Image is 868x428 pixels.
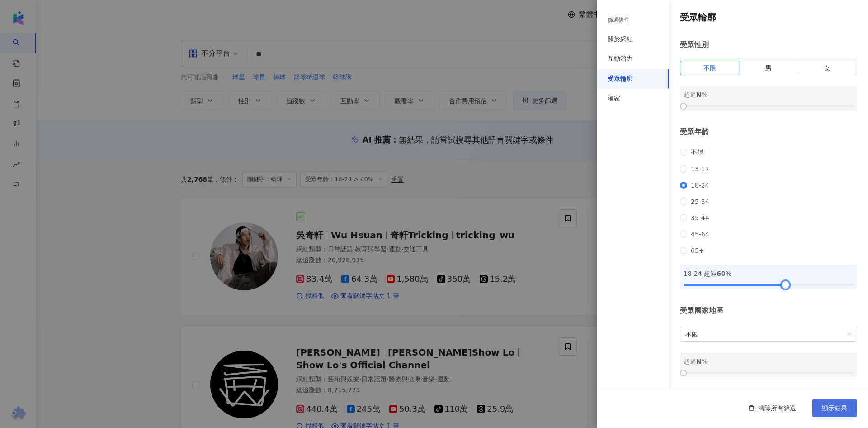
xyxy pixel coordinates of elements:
span: 60 [717,270,725,277]
span: 不限 [687,148,707,156]
span: 顯示結果 [822,404,847,412]
span: 清除所有篩選 [758,404,796,412]
span: 男 [765,64,772,72]
span: 65+ [687,247,708,254]
span: 不限 [685,327,852,341]
div: 篩選條件 [608,16,629,24]
span: 女 [824,64,830,72]
div: 獨家 [608,94,620,103]
div: 受眾輪廓 [608,74,633,83]
span: 18-24 [687,182,713,189]
button: 清除所有篩選 [739,399,805,417]
div: 互動潛力 [608,54,633,63]
div: 受眾性別 [680,40,857,50]
div: 關於網紅 [608,35,633,44]
span: 35-44 [687,214,713,221]
span: 不限 [703,64,716,72]
span: N [696,358,702,365]
div: 受眾年齡 [680,127,857,137]
div: 18-24 超過 % [684,269,854,279]
span: 25-34 [687,198,713,205]
span: 45-64 [687,231,713,238]
div: 受眾國家地區 [680,306,857,316]
span: N [696,91,702,98]
h4: 受眾輪廓 [680,11,857,24]
span: 13-17 [687,165,713,173]
div: 超過 % [684,356,854,366]
button: 顯示結果 [812,399,857,417]
div: 超過 % [684,90,854,100]
span: delete [748,405,755,411]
